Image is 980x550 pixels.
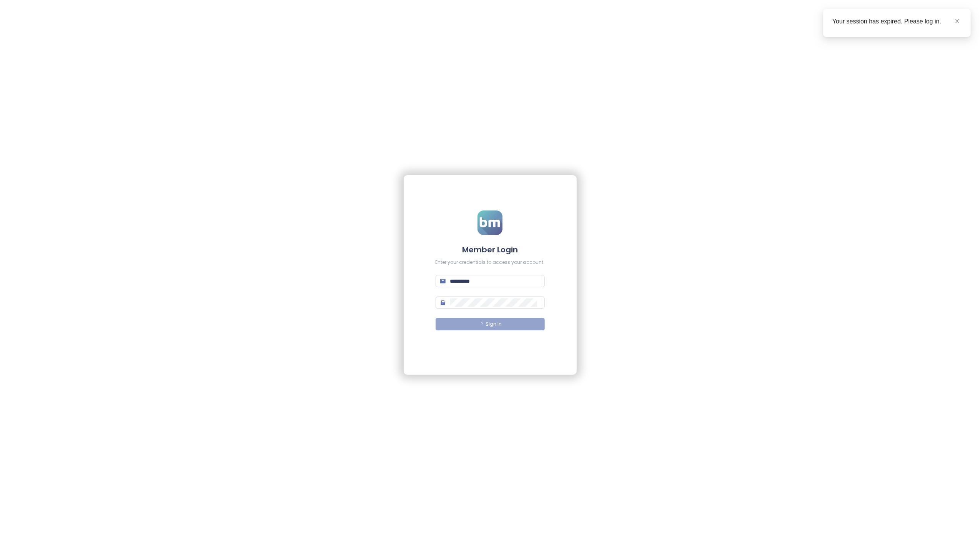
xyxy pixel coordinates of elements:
div: Your session has expired. Please log in. [832,17,962,26]
span: loading [478,322,483,326]
span: mail [440,278,446,284]
span: close [955,18,960,24]
div: Enter your credentials to access your account. [436,259,545,266]
button: Sign In [436,318,545,330]
span: Sign In [486,321,502,328]
span: lock [440,300,446,305]
h4: Member Login [436,244,545,255]
img: logo [478,210,502,235]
